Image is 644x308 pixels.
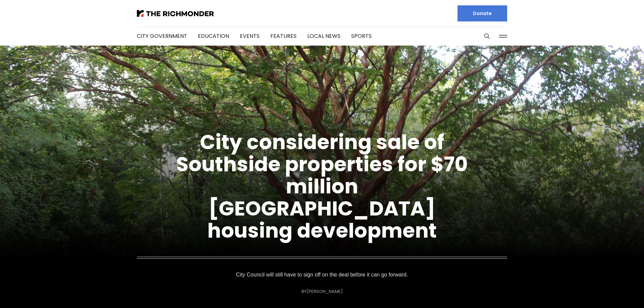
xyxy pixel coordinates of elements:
iframe: portal-trigger [587,275,644,308]
button: Search this site [482,31,492,41]
a: Sports [351,32,372,40]
a: City considering sale of Southside properties for $70 million [GEOGRAPHIC_DATA] housing development [176,128,468,245]
a: Events [240,32,260,40]
a: City Government [137,32,187,40]
div: By [302,289,343,294]
a: Local News [307,32,340,40]
a: Donate [458,5,507,21]
p: City Council will still have to sign off on the deal before it can go forward. [233,270,411,280]
a: Features [270,32,297,40]
a: Education [198,32,229,40]
a: [PERSON_NAME] [307,288,343,295]
img: The Richmonder [137,10,214,17]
